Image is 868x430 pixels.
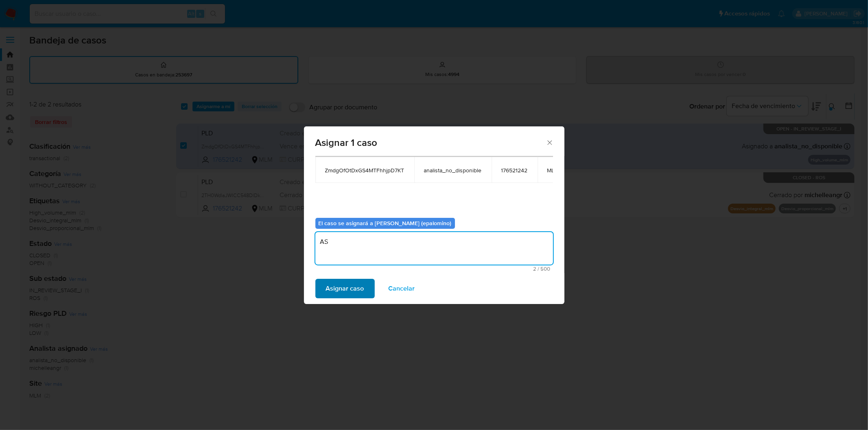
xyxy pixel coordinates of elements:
[389,280,415,298] span: Cancelar
[304,126,564,304] div: assign-modal
[547,167,559,174] span: MLM
[326,280,364,298] span: Asignar caso
[325,167,404,174] span: ZmdgOfOtDxGS4MTFhhjpD7KT
[315,232,553,265] textarea: AS
[319,219,452,227] b: El caso se asignará a [PERSON_NAME] (epalomino)
[315,279,375,298] button: Asignar caso
[315,138,546,148] span: Asignar 1 caso
[546,139,553,146] button: Cerrar ventana
[501,167,528,174] span: 176521242
[378,279,426,298] button: Cancelar
[424,167,482,174] span: analista_no_disponible
[318,266,551,271] span: Máximo 500 caracteres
